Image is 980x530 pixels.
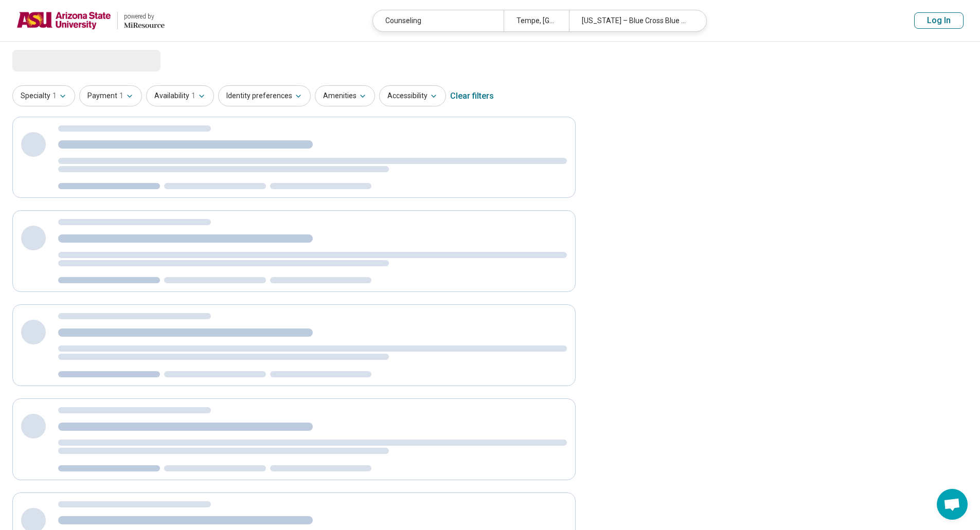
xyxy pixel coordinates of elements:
span: 1 [191,90,195,101]
span: 1 [119,90,123,101]
a: Arizona State Universitypowered by [16,8,165,33]
button: Log In [914,12,964,29]
img: Arizona State University [16,8,111,33]
button: Availability1 [146,85,214,106]
button: Accessibility [379,85,446,106]
button: Amenities [315,85,375,106]
div: [US_STATE] – Blue Cross Blue Shield [569,10,700,31]
span: Loading... [12,50,99,70]
div: Tempe, [GEOGRAPHIC_DATA] [504,10,569,31]
div: Clear filters [450,84,494,108]
button: Specialty1 [12,85,75,106]
span: 1 [52,90,57,101]
div: Counseling [373,10,504,31]
button: Payment1 [79,85,142,106]
div: Open chat [937,489,968,520]
button: Identity preferences [218,85,311,106]
div: powered by [124,12,165,21]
